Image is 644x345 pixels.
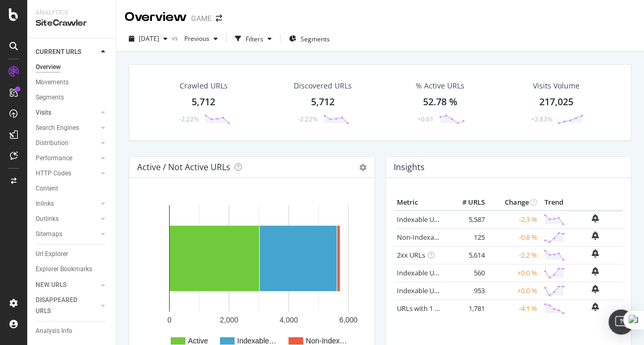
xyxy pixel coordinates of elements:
a: HTTP Codes [36,168,98,179]
a: Outlinks [36,214,98,225]
div: SiteCrawler [36,17,107,29]
a: Indexable URLs with Bad H1 [397,268,484,277]
div: Discovered URLs [294,81,352,91]
th: Metric [394,195,446,210]
div: Inlinks [36,198,54,209]
div: HTTP Codes [36,168,71,179]
div: bell-plus [592,214,599,222]
th: Trend [540,195,568,210]
i: Options [359,164,367,171]
div: GAME [191,13,212,24]
div: Sitemaps [36,229,62,240]
div: DISAPPEARED URLS [36,295,88,317]
td: 5,614 [446,246,487,264]
div: Open Intercom Messenger [608,309,634,335]
div: 5,712 [192,95,215,109]
div: Overview [125,8,187,26]
a: Overview [36,62,108,73]
button: [DATE] [125,30,172,47]
text: Indexable… [237,337,276,345]
div: 217,025 [539,95,573,109]
div: Visits [36,107,51,118]
td: -2.3 % [487,210,540,229]
td: 953 [446,282,487,299]
a: Explorer Bookmarks [36,264,108,275]
div: Segments [36,92,64,103]
a: Sitemaps [36,229,98,240]
text: 4,000 [280,316,298,324]
div: bell-plus [592,285,599,293]
td: +0.0 % [487,282,540,299]
div: -2.22% [298,115,318,124]
a: Inlinks [36,198,98,209]
div: Search Engines [36,123,79,133]
div: bell-plus [592,249,599,258]
a: Indexable URLs with Bad Description [397,286,511,295]
td: 5,587 [446,210,487,229]
div: Url Explorer [36,249,68,260]
div: bell-plus [592,231,599,240]
div: Overview [36,62,61,73]
td: -2.2 % [487,246,540,264]
a: 2xx URLs [397,250,425,260]
div: -2.22% [179,115,199,124]
text: Non-Index… [306,337,347,345]
div: Visits Volume [532,81,579,91]
span: Previous [180,34,209,43]
td: 560 [446,264,487,282]
text: 0 [168,316,172,324]
a: Search Engines [36,123,98,133]
a: Non-Indexable URLs [397,232,461,242]
div: Crawled URLs [180,81,228,91]
div: Content [36,183,58,194]
text: 2,000 [220,316,238,324]
td: 1,781 [446,299,487,317]
a: Segments [36,92,108,103]
button: Previous [180,30,222,47]
div: bell-plus [592,267,599,275]
div: Performance [36,153,72,164]
a: Analysis Info [36,326,108,337]
td: -4.1 % [487,299,540,317]
a: Movements [36,77,108,88]
a: Indexable URLs [397,215,445,224]
a: Url Explorer [36,249,108,260]
div: 5,712 [311,95,335,109]
a: URLs with 1 Follow Inlink [397,304,474,313]
div: bell-plus [592,303,599,311]
button: Filters [231,30,276,47]
h4: Active / Not Active URLs [137,160,230,174]
a: CURRENT URLS [36,47,98,58]
td: +0.0 % [487,264,540,282]
div: Filters [246,35,263,43]
div: CURRENT URLS [36,47,81,58]
button: Segments [285,30,334,47]
div: Outlinks [36,214,59,225]
div: Movements [36,77,69,88]
span: Segments [301,35,330,43]
h4: Insights [394,160,425,174]
text: 6,000 [339,316,358,324]
div: +2.83% [530,115,552,124]
th: # URLS [446,195,487,210]
div: Analysis Info [36,326,72,337]
text: Active [188,337,208,345]
span: 2025 Oct. 13th [139,34,159,43]
a: Performance [36,153,98,164]
a: Visits [36,107,98,118]
div: 52.78 % [423,95,458,109]
a: DISAPPEARED URLS [36,295,98,317]
a: Distribution [36,138,98,149]
div: Analytics [36,8,107,17]
td: 125 [446,228,487,246]
a: NEW URLS [36,280,98,291]
div: Distribution [36,138,69,149]
th: Change [487,195,540,210]
div: NEW URLS [36,280,66,291]
div: % Active URLs [416,81,464,91]
span: vs [172,34,180,42]
td: -0.8 % [487,228,540,246]
div: arrow-right-arrow-left [216,15,222,22]
div: +0.61 [417,115,434,124]
a: Content [36,183,108,194]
